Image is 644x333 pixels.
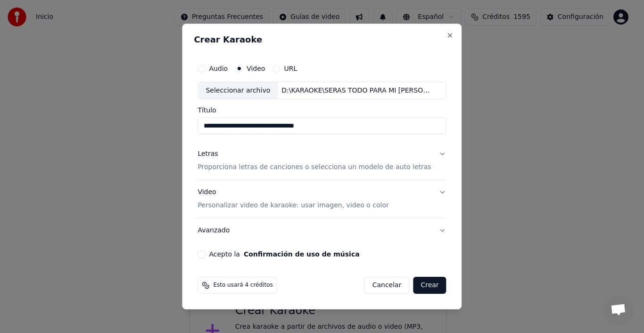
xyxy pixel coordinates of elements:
[364,277,410,294] button: Cancelar
[209,251,359,257] label: Acepto la
[198,180,446,218] button: VideoPersonalizar video de karaoke: usar imagen, video o color
[198,150,218,159] div: Letras
[198,218,446,243] button: Avanzado
[247,65,265,72] label: Video
[213,282,272,289] span: Esto usará 4 créditos
[198,142,446,180] button: LetrasProporciona letras de canciones o selecciona un modelo de auto letras
[198,163,431,172] p: Proporciona letras de canciones o selecciona un modelo de auto letras
[198,201,388,210] p: Personalizar video de karaoke: usar imagen, video o color
[278,86,438,95] div: D:\KARAOKE\SERAS TODO PARA MI [PERSON_NAME] VIDEO 2.mp4
[198,188,388,211] div: Video
[198,107,446,114] label: Título
[198,82,278,99] div: Seleccionar archivo
[284,65,297,72] label: URL
[413,277,446,294] button: Crear
[194,35,450,44] h2: Crear Karaoke
[244,251,360,257] button: Acepto la
[209,65,228,72] label: Audio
